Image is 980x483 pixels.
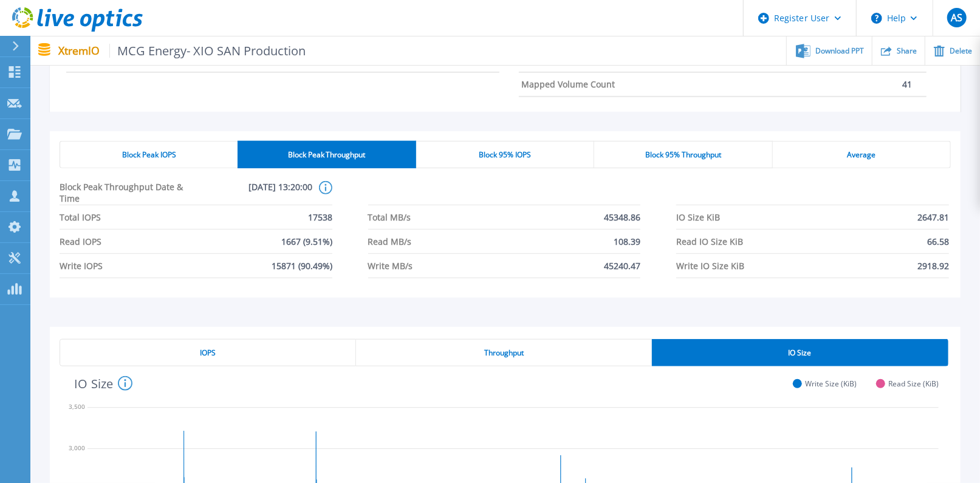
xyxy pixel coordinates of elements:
[69,444,85,452] text: 3,000
[815,47,864,55] span: Download PPT
[951,13,962,22] span: AS
[847,150,875,160] span: Average
[272,254,332,278] span: 15871 (90.49%)
[60,181,186,205] span: Block Peak Throughput Date & Time
[902,80,912,89] p: 41
[74,376,132,391] h4: IO Size
[288,150,366,160] span: Block Peak Throughput
[676,254,744,278] span: Write IO Size KiB
[58,44,306,58] p: XtremIO
[917,205,949,229] span: 2647.81
[186,181,312,205] span: [DATE] 13:20:00
[888,379,939,388] span: Read Size (KiB)
[676,205,720,229] span: IO Size KiB
[122,150,176,160] span: Block Peak IOPS
[281,230,332,253] span: 1667 (9.51%)
[917,254,949,278] span: 2918.92
[645,150,721,160] span: Block 95% Throughput
[521,80,615,89] h4: Mapped Volume Count
[789,348,812,358] span: IO Size
[308,205,332,229] span: 17538
[897,47,917,55] span: Share
[368,230,412,253] span: Read MB/s
[60,205,101,229] span: Total IOPS
[368,205,411,229] span: Total MB/s
[604,254,640,278] span: 45240.47
[479,150,531,160] span: Block 95% IOPS
[109,44,306,58] span: MCG Energy- XIO SAN Production
[484,348,524,358] span: Throughput
[368,254,413,278] span: Write MB/s
[805,379,857,388] span: Write Size (KiB)
[950,47,972,55] span: Delete
[604,205,640,229] span: 45348.86
[60,254,103,278] span: Write IOPS
[614,230,640,253] span: 108.39
[60,230,101,253] span: Read IOPS
[69,403,85,411] text: 3,500
[200,348,216,358] span: IOPS
[927,230,949,253] span: 66.58
[676,230,743,253] span: Read IO Size KiB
